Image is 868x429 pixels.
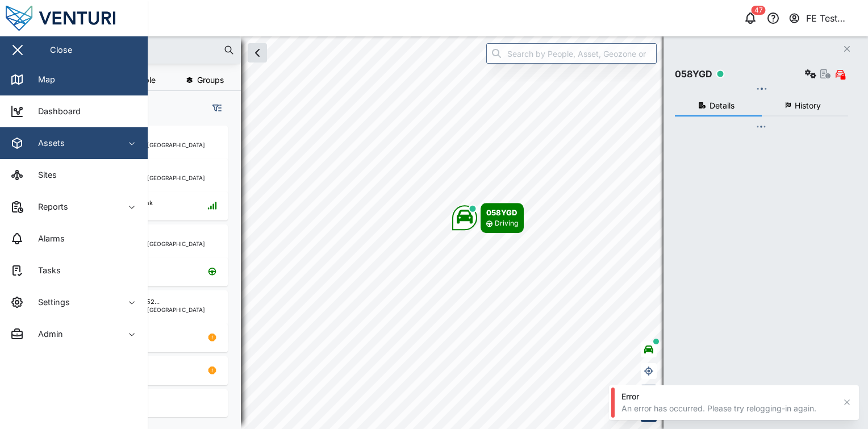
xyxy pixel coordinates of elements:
div: Tasks [30,264,61,277]
div: FE Test Admin [806,11,858,26]
div: 058YGD [675,67,712,81]
canvas: Map [36,36,868,429]
div: Close [50,44,72,56]
div: 058YGD [486,207,518,218]
div: Alarms [30,232,65,245]
span: History [795,102,821,110]
div: Settings [30,296,70,309]
div: Admin [30,328,63,340]
div: An error has occurred. Please try relogging-in again. [621,403,835,414]
div: Error [621,391,835,402]
div: Map marker [452,203,524,233]
div: Dashboard [30,105,81,118]
div: Sites [30,169,57,181]
button: FE Test Admin [788,10,859,26]
span: Details [710,102,735,110]
div: Assets [30,137,65,149]
div: Reports [30,201,68,213]
img: Main Logo [6,6,153,31]
input: Search by People, Asset, Geozone or Place [486,43,657,64]
div: Map [30,73,55,86]
div: 47 [752,6,766,15]
span: Groups [197,76,224,84]
div: Driving [495,218,518,229]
